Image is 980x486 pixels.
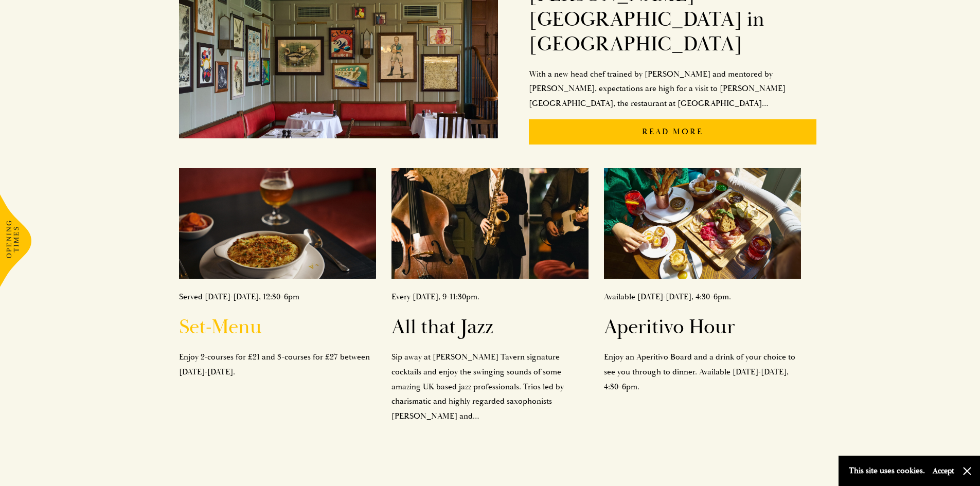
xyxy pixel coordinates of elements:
[604,350,801,394] p: Enjoy an Aperitivo Board and a drink of your choice to see you through to dinner. Available [DATE...
[179,315,376,339] h2: Set-Menu
[529,67,817,111] p: With a new head chef trained by [PERSON_NAME] and mentored by [PERSON_NAME], expectations are hig...
[604,290,801,304] p: Available [DATE]-[DATE], 4:30-6pm.
[179,350,376,380] p: Enjoy 2-courses for £21 and 3-courses for £27 between [DATE]-[DATE].
[179,290,376,304] p: Served [DATE]-[DATE], 12:30-6pm
[391,350,589,424] p: Sip away at [PERSON_NAME] Tavern signature cocktails and enjoy the swinging sounds of some amazin...
[849,463,925,478] p: This site uses cookies.
[391,315,589,339] h2: All that Jazz
[179,168,376,380] a: Served [DATE]-[DATE], 12:30-6pmSet-MenuEnjoy 2-courses for £21 and 3-courses for £27 between [DAT...
[391,290,589,304] p: Every [DATE], 9-11:30pm.
[604,315,801,339] h2: Aperitivo Hour
[391,168,589,424] a: Every [DATE], 9-11:30pm.All that JazzSip away at [PERSON_NAME] Tavern signature cocktails and enj...
[962,466,972,476] button: Close and accept
[933,466,954,476] button: Accept
[604,168,801,394] a: Available [DATE]-[DATE], 4:30-6pm.Aperitivo HourEnjoy an Aperitivo Board and a drink of your choi...
[529,119,817,145] p: Read More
